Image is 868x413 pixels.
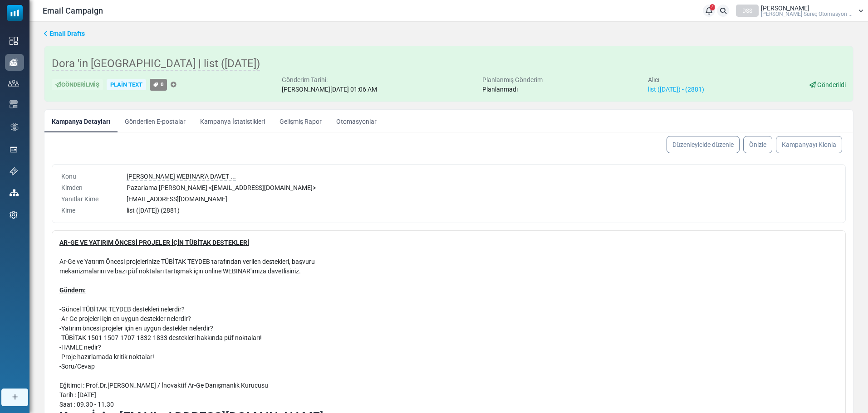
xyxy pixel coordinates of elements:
[127,194,836,204] div: [EMAIL_ADDRESS][DOMAIN_NAME]
[10,122,20,132] img: workflow.svg
[161,81,164,87] span: 0
[193,110,272,132] a: Kampanya İstatistikleri
[118,110,193,132] a: Gönderilen E-postalar
[59,267,711,276] p: mekanizmalarını ve bazı püf noktaları tartışmak için online WEBINAR'ımıza davetlisiniz.
[736,5,863,17] a: DSS [PERSON_NAME] [PERSON_NAME] Süreç Otomasyon ...
[61,206,116,215] div: Kime
[59,324,711,333] p: -Yatırım öncesi projeler için en uygun destekler nelerdir?
[59,305,711,314] p: -Güncel TÜBİTAK TEYDEB destekleri nelerdir?
[59,381,711,390] p: Eğitimci : Prof.Dr.[PERSON_NAME] / İnovaktif Ar-Ge Danışmanlık Kurucusu
[282,85,377,94] div: [PERSON_NAME][DATE] 01:06 AM
[59,314,711,324] p: -Ar-Ge projeleri için en uygun destekler nelerdir?
[171,82,177,88] a: Etiket Ekle
[10,146,18,154] img: landing_pages.svg
[61,172,116,181] div: Konu
[150,79,167,90] a: 0
[127,183,836,193] div: Pazarlama [PERSON_NAME] < [EMAIL_ADDRESS][DOMAIN_NAME] >
[329,110,384,132] a: Otomasyonlar
[703,5,715,17] a: 3
[761,5,809,11] span: [PERSON_NAME]
[10,211,18,219] img: settings-icon.svg
[761,11,853,17] span: [PERSON_NAME] Süreç Otomasyon ...
[59,333,711,343] p: -TÜBİTAK 1501-1507-1707-1832-1833 destekleri hakkında püf noktaları!
[49,30,85,37] span: translation missing: tr.ms_sidebar.email_drafts
[817,81,846,88] span: Gönderildi
[52,79,103,91] div: Gönderilmiş
[61,194,116,204] div: Yanıtlar Kime
[127,207,180,214] span: list ([DATE]) (2881)
[59,362,711,371] p: -Soru/Cevap
[736,5,759,17] div: DSS
[648,86,704,93] a: list ([DATE]) - (2881)
[10,37,18,45] img: dashboard-icon.svg
[127,173,236,181] span: [PERSON_NAME] WEBINAR'A DAVET ...
[44,110,118,132] a: Kampanya Detayları
[59,400,711,409] p: Saat : 09.30 - 11.30
[59,287,86,294] u: Gündem:
[282,75,377,85] div: Gönderim Tarihi:
[272,110,329,132] a: Gelişmiş Rapor
[59,239,249,246] u: AR-GE VE YATIRIM ÖNCESİ PROJELER İÇİN TÜBİTAK DESTEKLERİ
[8,80,19,86] img: contacts-icon.svg
[59,352,711,362] p: -Proje hazırlamada kritik noktalar!
[59,257,711,267] p: Ar-Ge ve Yatırım Öncesi projelerinize TÜBİTAK TEYDEB tarafından verilen destekleri, başvuru
[59,390,711,400] p: Tarih : [DATE]
[10,100,18,108] img: email-templates-icon.svg
[10,58,18,66] img: campaigns-icon-active.png
[648,75,704,85] div: Alıcı
[107,79,146,91] div: Plain Text
[10,167,18,175] img: support-icon.svg
[7,5,23,21] img: mailsoftly_icon_blue_white.svg
[52,57,260,71] span: Dora 'in [GEOGRAPHIC_DATA] | list ([DATE])
[667,136,740,153] a: Düzenleyicide düzenle
[743,136,772,153] a: Önizle
[61,183,116,193] div: Kimden
[776,136,842,153] a: Kampanyayı Klonla
[482,75,543,85] div: Planlanmış Gönderim
[59,343,711,352] p: -HAMLE nedir?
[43,5,103,17] span: Email Campaign
[482,86,518,93] span: Planlanmadı
[710,4,715,10] span: 3
[44,29,85,39] a: Email Drafts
